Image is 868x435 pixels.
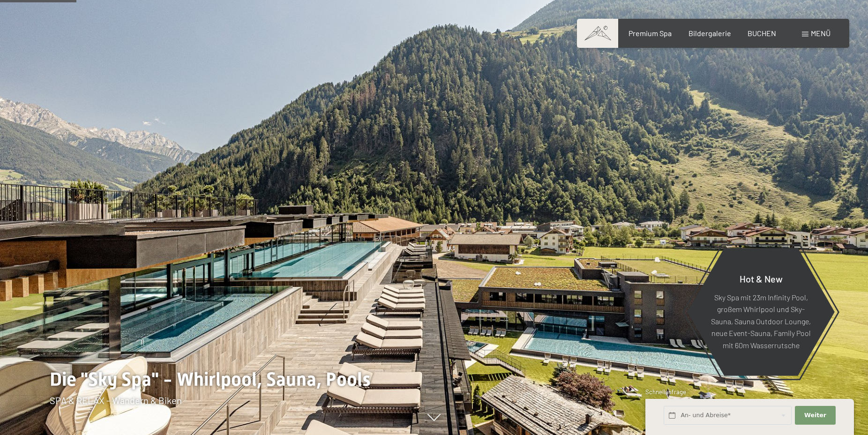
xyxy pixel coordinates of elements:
[740,273,783,284] span: Hot & New
[710,291,812,351] p: Sky Spa mit 23m Infinity Pool, großem Whirlpool und Sky-Sauna, Sauna Outdoor Lounge, neue Event-S...
[629,29,672,38] a: Premium Spa
[811,29,831,38] span: Menü
[804,411,826,420] span: Weiter
[645,388,686,396] span: Schnellanfrage
[748,29,776,38] a: BUCHEN
[795,406,835,425] button: Weiter
[687,247,835,376] a: Hot & New Sky Spa mit 23m Infinity Pool, großem Whirlpool und Sky-Sauna, Sauna Outdoor Lounge, ne...
[688,29,731,38] a: Bildergalerie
